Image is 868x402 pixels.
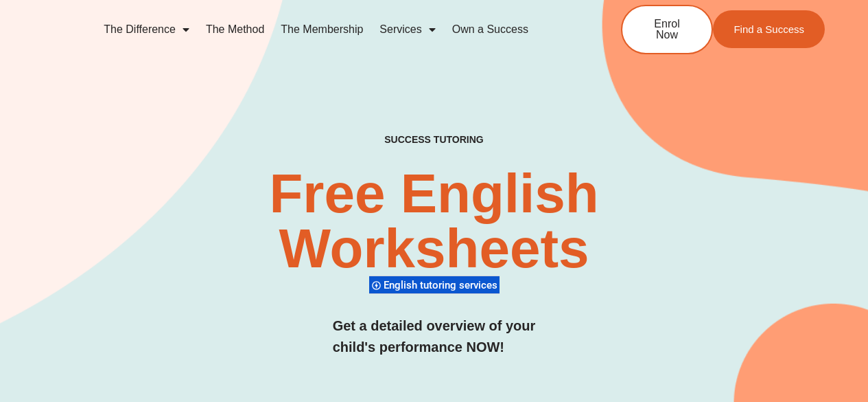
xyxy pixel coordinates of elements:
a: Own a Success [444,14,537,45]
a: Find a Success [713,10,825,48]
a: The Difference [95,14,198,45]
a: The Membership [272,14,371,45]
a: Enrol Now [621,5,713,54]
span: English tutoring services [384,279,502,291]
div: English tutoring services [369,276,500,294]
a: The Method [198,14,272,45]
span: Find a Success [734,24,804,34]
a: Services [371,14,443,45]
nav: Menu [95,14,576,45]
h2: Free English Worksheets​ [176,166,692,276]
span: Enrol Now [643,19,691,41]
h3: Get a detailed overview of your child's performance NOW! [333,315,536,358]
h4: SUCCESS TUTORING​ [318,134,550,146]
